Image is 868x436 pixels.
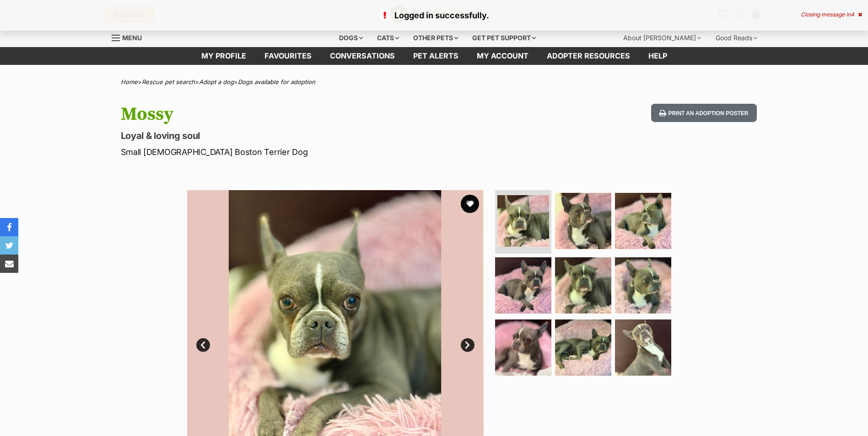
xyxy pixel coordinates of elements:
[466,29,542,47] div: Get pet support
[333,29,369,47] div: Dogs
[617,29,707,47] div: About [PERSON_NAME]
[468,47,538,65] a: My account
[196,338,210,352] a: Prev
[321,47,404,65] a: conversations
[615,257,671,314] img: Photo of Mossy
[98,79,771,85] div: > > >
[615,319,671,376] img: Photo of Mossy
[461,195,479,213] button: favourite
[639,47,676,65] a: Help
[121,146,508,158] p: Small [DEMOGRAPHIC_DATA] Boston Terrier Dog
[371,29,405,47] div: Cats
[122,34,142,42] span: Menu
[495,257,551,314] img: Photo of Mossy
[709,29,764,47] div: Good Reads
[121,104,508,125] h1: Mossy
[651,104,756,122] button: Print an adoption poster
[407,29,464,47] div: Other pets
[238,78,315,85] a: Dogs available for adoption
[555,319,611,376] img: Photo of Mossy
[497,195,549,247] img: Photo of Mossy
[404,47,468,65] a: Pet alerts
[121,78,138,85] a: Home
[615,193,671,249] img: Photo of Mossy
[495,319,551,376] img: Photo of Mossy
[801,11,862,18] div: Closing message in
[851,11,854,18] span: 4
[199,78,234,85] a: Adopt a dog
[142,78,195,85] a: Rescue pet search
[461,338,474,352] a: Next
[9,9,859,21] p: Logged in successfully.
[192,47,255,65] a: My profile
[555,257,611,314] img: Photo of Mossy
[112,29,148,45] a: Menu
[255,47,321,65] a: Favourites
[121,129,508,142] p: Loyal & loving soul
[538,47,639,65] a: Adopter resources
[555,193,611,249] img: Photo of Mossy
